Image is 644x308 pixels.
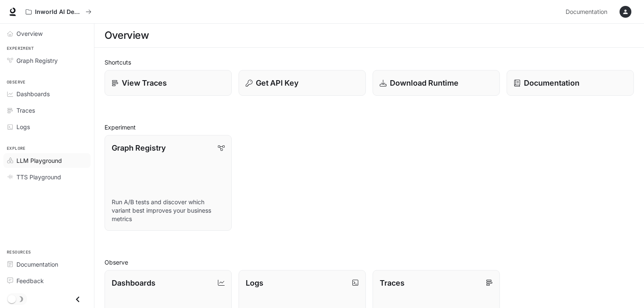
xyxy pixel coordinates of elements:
span: Feedback [16,276,44,285]
span: Dark mode toggle [8,294,16,303]
button: Close drawer [68,291,87,308]
p: Download Runtime [390,77,459,89]
p: View Traces [122,77,167,89]
a: Feedback [3,273,91,288]
p: Dashboards [112,277,156,289]
p: Graph Registry [112,142,166,154]
p: Inworld AI Demos [35,8,82,16]
a: Graph RegistryRun A/B tests and discover which variant best improves your business metrics [105,135,232,231]
a: Overview [3,26,91,41]
h1: Overview [105,27,149,44]
span: Graph Registry [16,56,58,65]
a: Logs [3,119,91,134]
span: Overview [16,29,43,38]
a: Download Runtime [373,70,500,96]
span: LLM Playground [16,156,62,165]
a: View Traces [105,70,232,96]
h2: Observe [105,258,634,267]
a: Documentation [3,257,91,272]
span: Documentation [16,260,58,269]
a: Traces [3,103,91,118]
span: Documentation [566,7,607,17]
a: Dashboards [3,86,91,101]
a: LLM Playground [3,153,91,168]
p: Logs [246,277,263,289]
button: All workspaces [22,3,95,20]
h2: Experiment [105,123,634,132]
span: Dashboards [16,89,50,98]
a: Documentation [507,70,634,96]
a: Documentation [562,3,614,20]
p: Get API Key [256,77,298,89]
button: Get API Key [239,70,366,96]
h2: Shortcuts [105,58,634,67]
a: Graph Registry [3,53,91,68]
span: Traces [16,106,35,115]
p: Documentation [524,77,580,89]
span: Logs [16,122,30,131]
a: TTS Playground [3,170,91,184]
p: Run A/B tests and discover which variant best improves your business metrics [112,198,225,223]
span: TTS Playground [16,173,61,181]
p: Traces [380,277,405,289]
